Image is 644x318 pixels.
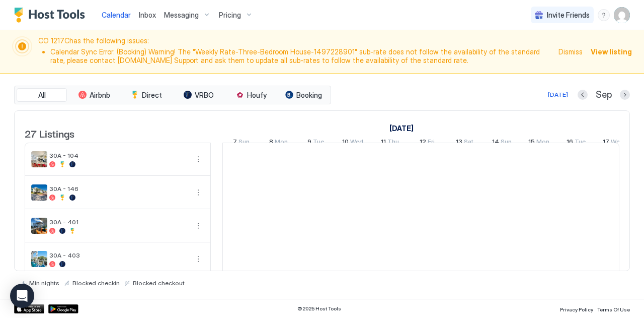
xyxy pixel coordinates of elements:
[387,121,416,136] a: September 7, 2025
[548,90,568,99] div: [DATE]
[192,253,204,265] button: More options
[10,284,34,308] div: Open Intercom Messenger
[139,10,156,20] a: Inbox
[192,153,204,165] button: More options
[49,218,188,226] span: 30A - 401
[164,11,199,20] span: Messaging
[620,90,630,100] button: Next month
[49,185,188,193] span: 30A - 146
[387,138,399,148] span: Thu
[596,89,612,101] span: Sep
[378,136,401,150] a: September 11, 2025
[381,138,386,148] span: 11
[69,88,119,102] button: Airbnb
[560,303,593,314] a: Privacy Policy
[29,279,59,287] span: Min nights
[226,88,276,102] button: Houfy
[102,11,131,19] span: Calendar
[133,279,185,287] span: Blocked checkout
[536,138,549,148] span: Mon
[192,186,204,199] button: More options
[501,138,512,148] span: Sun
[233,138,237,148] span: 7
[139,11,156,19] span: Inbox
[50,47,552,65] li: Calendar Sync Error: (Booking) Warning! The "Weekly Rate-Three-Bedroom House-1497228901" sub-rate...
[611,138,624,148] span: Wed
[38,36,552,67] span: CO 1217C has the following issues:
[192,253,204,265] div: menu
[192,220,204,232] div: menu
[192,220,204,232] button: More options
[219,11,241,20] span: Pricing
[417,136,437,150] a: September 12, 2025
[102,10,131,20] a: Calendar
[313,138,324,148] span: Tue
[567,138,573,148] span: 16
[350,138,363,148] span: Wed
[597,303,630,314] a: Terms Of Use
[275,138,288,148] span: Mon
[296,91,322,100] span: Booking
[564,136,588,150] a: September 16, 2025
[456,138,462,148] span: 13
[558,46,583,57] div: Dismiss
[31,151,47,167] div: listing image
[453,136,476,150] a: September 13, 2025
[14,304,44,313] a: App Store
[597,306,630,312] span: Terms Of Use
[38,91,46,100] span: All
[578,90,588,100] button: Previous month
[598,9,610,21] div: menu
[14,8,90,23] a: Host Tools Logo
[238,138,250,148] span: Sun
[14,86,331,105] div: tab-group
[142,91,162,100] span: Direct
[31,251,47,267] div: listing image
[267,136,290,150] a: September 8, 2025
[297,305,341,312] span: © 2025 Host Tools
[591,46,632,57] div: View listing
[269,138,273,148] span: 8
[90,91,110,100] span: Airbnb
[48,304,78,313] a: Google Play Store
[305,136,327,150] a: September 9, 2025
[464,138,473,148] span: Sat
[17,88,67,102] button: All
[195,91,214,100] span: VRBO
[31,218,47,234] div: listing image
[420,138,426,148] span: 12
[31,184,47,201] div: listing image
[192,186,204,199] div: menu
[72,279,120,287] span: Blocked checkin
[49,251,188,259] span: 30A - 403
[307,138,311,148] span: 9
[278,88,329,102] button: Booking
[526,136,552,150] a: September 15, 2025
[600,136,626,150] a: September 17, 2025
[49,152,188,159] span: 30A - 104
[492,138,499,148] span: 14
[575,138,586,148] span: Tue
[121,88,172,102] button: Direct
[230,136,252,150] a: September 7, 2025
[528,138,535,148] span: 15
[560,306,593,312] span: Privacy Policy
[342,138,349,148] span: 10
[614,7,630,23] div: User profile
[547,11,590,20] span: Invite Friends
[546,89,570,101] button: [DATE]
[247,91,267,100] span: Houfy
[174,88,224,102] button: VRBO
[603,138,609,148] span: 17
[490,136,514,150] a: September 14, 2025
[192,153,204,165] div: menu
[340,136,366,150] a: September 10, 2025
[25,125,74,141] span: 27 Listings
[428,138,435,148] span: Fri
